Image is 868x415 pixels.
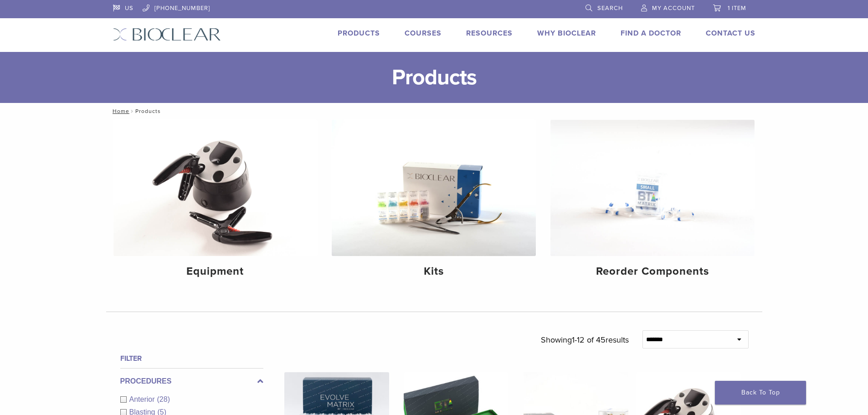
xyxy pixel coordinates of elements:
[621,29,681,38] a: Find A Doctor
[332,120,536,286] a: Kits
[113,120,318,256] img: Equipment
[113,28,221,41] img: Bioclear
[466,29,513,38] a: Resources
[706,29,755,38] a: Contact Us
[728,5,746,12] span: 1 item
[537,29,596,38] a: Why Bioclear
[332,120,536,256] img: Kits
[597,5,623,12] span: Search
[652,5,695,12] span: My Account
[129,109,135,113] span: /
[541,330,629,349] p: Showing results
[157,395,170,403] span: (28)
[558,263,747,280] h4: Reorder Components
[129,395,157,403] span: Anterior
[113,120,318,286] a: Equipment
[405,29,442,38] a: Courses
[339,263,529,280] h4: Kits
[572,335,606,345] span: 1-12 of 45
[715,381,806,405] a: Back To Top
[338,29,380,38] a: Products
[106,103,762,119] nav: Products
[120,353,263,364] h4: Filter
[121,263,310,280] h4: Equipment
[120,376,263,387] label: Procedures
[110,108,129,114] a: Home
[550,120,755,256] img: Reorder Components
[550,120,755,286] a: Reorder Components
